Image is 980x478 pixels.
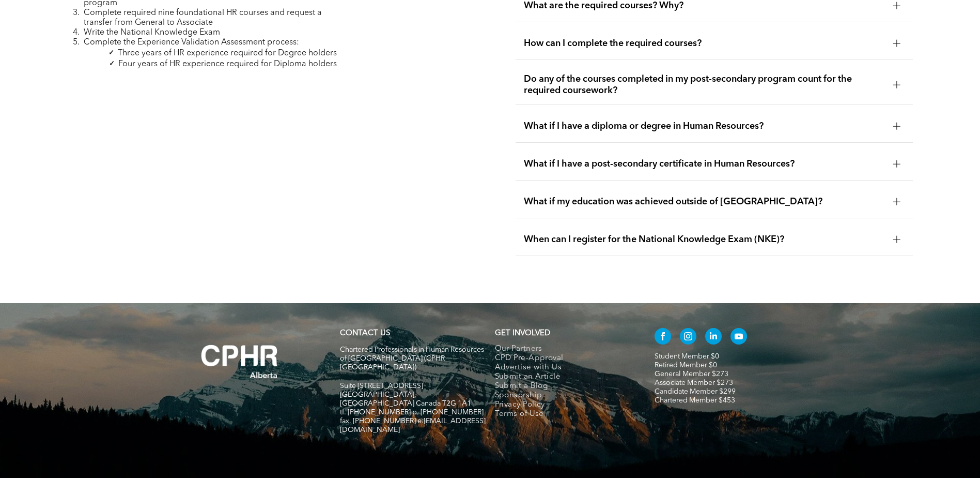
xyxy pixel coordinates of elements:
a: youtube [730,328,747,347]
span: Write the National Knowledge Exam [84,28,220,37]
a: Advertise with Us [495,363,633,372]
a: Our Partners [495,345,633,354]
span: Complete required nine foundational HR courses and request a transfer from General to Associate [84,9,322,27]
span: fax. [PHONE_NUMBER] e:[EMAIL_ADDRESS][DOMAIN_NAME] [340,417,486,434]
span: Chartered Professionals in Human Resources of [GEOGRAPHIC_DATA] (CPHR [GEOGRAPHIC_DATA]) [340,346,484,371]
a: instagram [680,328,696,347]
a: Submit an Article [495,372,633,382]
a: Student Member $0 [655,353,719,360]
a: Submit a Blog [495,382,633,391]
span: How can I complete the required courses? [524,38,885,49]
span: GET INVOLVED [495,330,550,337]
span: Do any of the courses completed in my post-secondary program count for the required coursework? [524,73,885,96]
span: [GEOGRAPHIC_DATA], [GEOGRAPHIC_DATA] Canada T2G 1A1 [340,391,471,407]
span: When can I register for the National Knowledge Exam (NKE)? [524,234,885,245]
span: What if my education was achieved outside of [GEOGRAPHIC_DATA]? [524,196,885,207]
a: Terms of Use [495,410,633,419]
a: linkedin [705,328,722,347]
span: Suite [STREET_ADDRESS] [340,382,423,390]
a: General Member $273 [655,370,728,378]
a: Privacy Policy [495,400,633,410]
span: Four years of HR experience required for Diploma holders [118,60,337,68]
a: CPD Pre-Approval [495,354,633,363]
a: Sponsorship [495,391,633,400]
a: CONTACT US [340,330,390,337]
span: What if I have a post-secondary certificate in Human Resources? [524,158,885,170]
span: What if I have a diploma or degree in Human Resources? [524,121,885,132]
a: Candidate Member $299 [655,388,736,395]
img: A white background with a few lines on it [180,324,299,399]
a: Associate Member $273 [655,379,733,386]
a: Retired Member $0 [655,362,717,369]
span: Three years of HR experience required for Degree holders [118,49,337,57]
a: facebook [655,328,671,347]
a: Chartered Member $453 [655,397,735,404]
span: Complete the Experience Validation Assessment process: [84,38,299,47]
span: tf. [PHONE_NUMBER] p. [PHONE_NUMBER] [340,409,484,416]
